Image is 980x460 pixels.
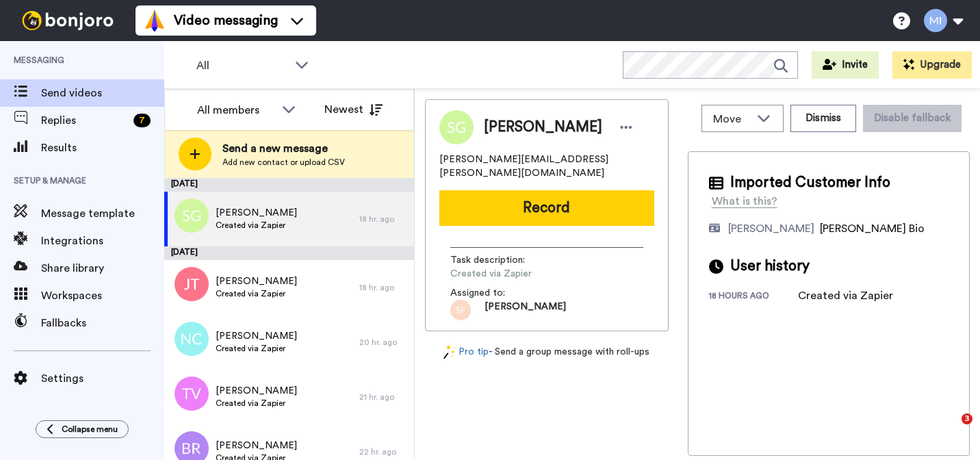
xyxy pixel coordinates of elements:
[41,85,164,101] span: Send videos
[485,300,566,320] span: [PERSON_NAME]
[216,384,297,398] span: [PERSON_NAME]
[41,140,164,156] span: Results
[144,10,166,31] img: vm-color.svg
[175,199,209,233] img: sg.png
[439,110,474,144] img: Image of Stephanie Gutierrez
[359,214,407,225] div: 18 hr. ago
[62,424,118,435] span: Collapse menu
[41,233,164,249] span: Integrations
[484,117,602,138] span: [PERSON_NAME]
[730,256,810,277] span: User history
[425,345,669,359] div: - Send a group message with roll-ups
[820,223,925,234] span: [PERSON_NAME] Bio
[450,267,580,281] span: Created via Zapier
[164,246,414,260] div: [DATE]
[41,112,128,129] span: Replies
[314,96,393,123] button: Newest
[216,329,297,343] span: [PERSON_NAME]
[359,337,407,348] div: 20 hr. ago
[133,114,151,127] div: 7
[359,392,407,402] div: 21 hr. ago
[197,102,275,118] div: All members
[164,178,414,192] div: [DATE]
[798,287,893,304] div: Created via Zapier
[41,315,164,331] span: Fallbacks
[41,287,164,304] span: Workspaces
[450,253,546,267] span: Task description :
[196,57,288,74] span: All
[216,206,297,220] span: [PERSON_NAME]
[174,11,278,30] span: Video messaging
[36,420,129,438] button: Collapse menu
[892,51,972,79] button: Upgrade
[450,300,471,320] img: sf.png
[439,190,654,226] button: Record
[443,345,489,359] a: Pro tip
[359,446,407,457] div: 22 hr. ago
[962,413,972,424] span: 3
[41,370,164,387] span: Settings
[728,220,814,237] div: [PERSON_NAME]
[712,193,777,209] div: What is this?
[713,111,750,127] span: Move
[175,267,209,301] img: jt.png
[175,376,209,411] img: tv.png
[41,260,164,277] span: Share library
[216,343,297,354] span: Created via Zapier
[863,105,962,132] button: Disable fallback
[16,11,119,30] img: bj-logo-header-white.svg
[359,282,407,293] div: 18 hr. ago
[933,413,966,446] iframe: Intercom live chat
[216,439,297,452] span: [PERSON_NAME]
[709,290,798,304] div: 18 hours ago
[790,105,856,132] button: Dismiss
[450,286,546,300] span: Assigned to:
[222,140,345,157] span: Send a new message
[41,205,164,222] span: Message template
[443,345,456,359] img: magic-wand.svg
[222,157,345,168] span: Add new contact or upload CSV
[439,153,654,180] span: [PERSON_NAME][EMAIL_ADDRESS][PERSON_NAME][DOMAIN_NAME]
[216,398,297,409] span: Created via Zapier
[730,172,890,193] span: Imported Customer Info
[216,288,297,299] span: Created via Zapier
[216,220,297,231] span: Created via Zapier
[812,51,879,79] button: Invite
[216,274,297,288] span: [PERSON_NAME]
[175,322,209,356] img: nc.png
